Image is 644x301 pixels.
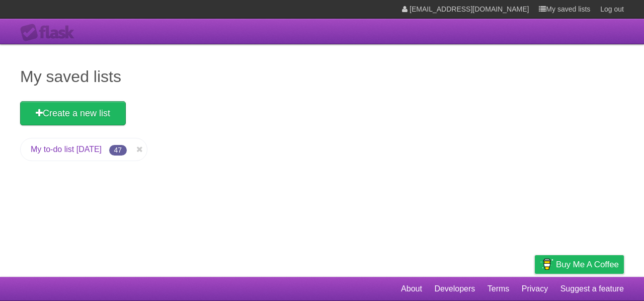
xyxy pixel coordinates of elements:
span: Buy me a coffee [556,256,619,273]
a: My to-do list [DATE] [31,145,102,154]
a: About [401,279,422,298]
a: Suggest a feature [560,279,624,298]
img: Buy me a coffee [540,256,553,273]
a: Privacy [522,279,548,298]
div: Flask [20,24,80,42]
a: Terms [488,279,510,298]
a: Create a new list [20,101,126,125]
h1: My saved lists [20,64,624,89]
a: Developers [434,279,475,298]
a: Buy me a coffee [535,255,624,274]
span: 47 [109,145,127,156]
